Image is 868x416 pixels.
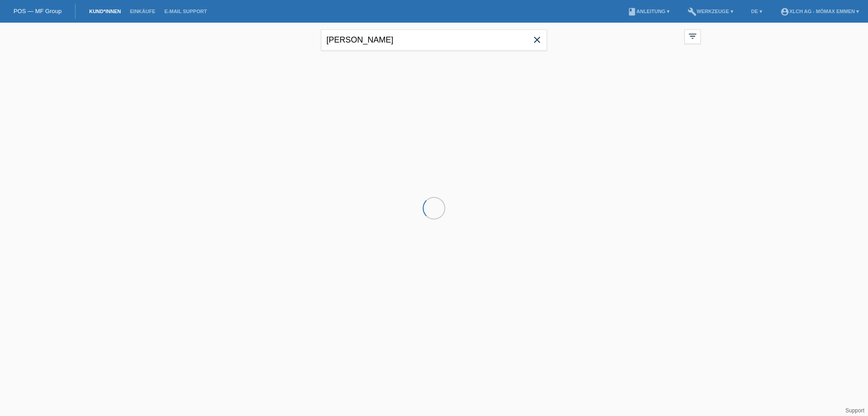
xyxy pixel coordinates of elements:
a: bookAnleitung ▾ [623,9,674,14]
a: DE ▾ [747,9,767,14]
i: book [627,7,637,16]
a: Einkäufe [125,9,160,14]
i: account_circle [780,7,789,16]
a: E-Mail Support [160,9,212,14]
i: filter_list [688,31,698,41]
a: buildWerkzeuge ▾ [683,9,738,14]
a: Kund*innen [85,9,125,14]
a: POS — MF Group [14,8,61,14]
i: close [532,34,542,45]
a: account_circleXLCH AG - Mömax Emmen ▾ [776,9,863,14]
input: Suche... [321,29,547,51]
i: build [688,7,697,16]
a: Support [845,407,864,414]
